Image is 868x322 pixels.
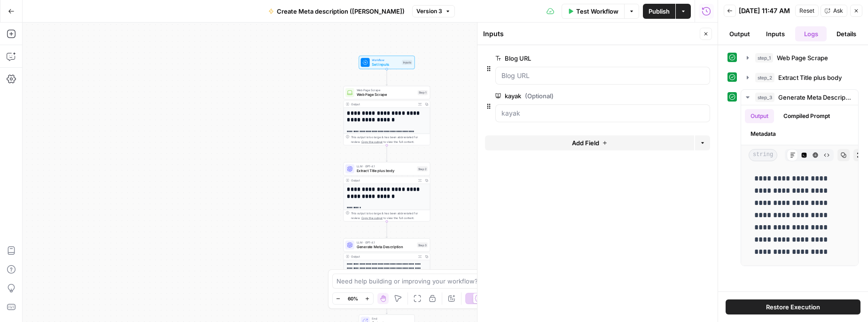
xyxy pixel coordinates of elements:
button: Logs [795,26,827,41]
span: Web Page Scrape [777,53,828,63]
button: Test Workflow [562,4,624,19]
span: step_3 [755,93,774,102]
button: Metadata [745,127,782,141]
span: Publish [649,7,670,16]
button: Details [830,26,862,41]
span: Ask [833,7,843,15]
button: Output [724,26,756,41]
g: Edge from start to step_1 [386,69,388,86]
label: Blog URL [495,54,657,63]
button: Publish [643,4,675,19]
span: Copy the output [361,140,383,143]
button: Create Meta description ([PERSON_NAME]) [263,4,410,19]
span: Set Inputs [372,62,399,67]
button: Reset [795,5,819,17]
span: Restore Execution [766,302,820,312]
button: Version 3 [412,5,455,17]
g: Edge from step_1 to step_2 [386,145,388,162]
div: Inputs [402,60,412,65]
span: Create Meta description ([PERSON_NAME]) [277,7,405,16]
div: This output is too large & has been abbreviated for review. to view the full content. [351,135,428,144]
span: 60% [348,295,358,302]
span: Extract Title plus body [357,168,415,173]
button: Restore Execution [726,299,860,314]
button: Output [745,109,774,123]
span: Add Field [572,138,599,148]
g: Edge from step_2 to step_3 [386,221,388,238]
div: WorkflowSet InputsInputs [344,55,430,69]
span: step_1 [755,53,773,63]
span: LLM · GPT-4.1 [357,240,415,245]
div: Output [351,178,415,183]
span: step_2 [755,73,774,82]
span: Generate Meta Description [357,244,415,250]
div: Output [351,102,415,107]
span: Copy the output [361,216,383,220]
span: Test Workflow [576,7,618,16]
div: This output is too large & has been abbreviated for review. to view the full content. [351,211,428,220]
button: Compiled Prompt [778,109,836,123]
span: Workflow [372,58,399,63]
div: Step 3 [417,243,428,248]
button: Inputs [759,26,791,41]
span: string [749,149,777,161]
span: End [372,316,410,321]
div: Output [351,254,415,259]
button: Add Field [485,135,694,150]
input: Blog URL [501,71,704,80]
span: Generate Meta Description [778,93,852,102]
input: kayak [501,109,704,118]
div: Inputs [483,29,697,39]
span: (Optional) [525,91,554,101]
span: Version 3 [416,7,442,16]
button: Ask [821,5,847,17]
div: Step 2 [417,166,428,172]
span: Web Page Scrape [357,88,415,93]
div: Step 1 [418,90,428,95]
span: Reset [799,7,814,15]
g: Edge from step_3 to end [386,298,388,314]
span: Extract Title plus body [778,73,842,82]
span: Web Page Scrape [357,92,415,97]
label: kayak [495,91,657,101]
span: LLM · GPT-4.1 [357,164,415,169]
